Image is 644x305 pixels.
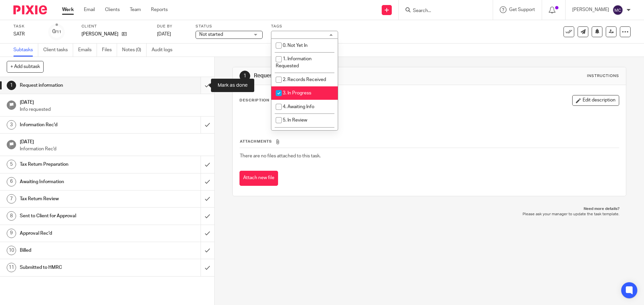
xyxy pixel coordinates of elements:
[612,5,623,15] img: svg%3E
[43,44,73,57] a: Client tasks
[151,6,168,13] a: Reports
[7,61,44,72] button: + Add subtask
[283,118,307,123] span: 5. In Review
[271,24,338,29] label: Tags
[7,120,16,130] div: 3
[130,6,141,13] a: Team
[240,140,272,143] span: Attachments
[20,228,136,238] h1: Approval Rec'd
[102,44,117,57] a: Files
[7,263,16,272] div: 11
[7,160,16,169] div: 5
[283,104,314,109] span: 4. Awaiting Info
[239,71,250,81] div: 1
[82,31,118,37] p: [PERSON_NAME]
[7,194,16,204] div: 7
[52,28,61,35] div: 0
[572,6,609,13] p: [PERSON_NAME]
[13,31,40,37] div: SATR
[20,211,136,221] h1: Sent to Client for Approval
[20,262,136,273] h1: Submitted to HMRC
[239,212,619,217] p: Please ask your manager to update the task template.
[20,97,208,106] h1: [DATE]
[13,24,40,29] label: Task
[20,120,136,130] h1: Information Rec'd
[20,137,208,145] h1: [DATE]
[122,44,147,57] a: Notes (0)
[587,73,619,79] div: Instructions
[152,44,177,57] a: Audit logs
[62,6,74,13] a: Work
[239,206,619,212] p: Need more details?
[7,81,16,90] div: 1
[283,91,311,95] span: 3. In Progress
[239,171,278,186] button: Attach new file
[572,95,619,106] button: Edit description
[157,32,171,36] span: [DATE]
[84,6,95,13] a: Email
[82,24,149,29] label: Client
[199,32,223,37] span: Not started
[283,43,308,48] span: 0. Not Yet In
[20,159,136,169] h1: Tax Return Preparation
[412,8,473,14] input: Search
[13,5,47,14] img: Pixie
[13,44,38,57] a: Subtasks
[7,177,16,186] div: 6
[276,57,312,68] span: 1. Information Requested
[239,98,269,103] p: Description
[509,7,535,12] span: Get Support
[7,211,16,221] div: 8
[283,77,326,82] span: 2. Records Received
[20,245,136,255] h1: Billed
[196,24,263,29] label: Status
[20,177,136,187] h1: Awaiting Information
[20,106,208,113] p: Info requested
[240,154,321,158] span: There are no files attached to this task.
[254,72,444,79] h1: Request information
[55,30,61,34] small: /11
[7,229,16,238] div: 9
[78,44,97,57] a: Emails
[20,194,136,204] h1: Tax Return Review
[7,246,16,255] div: 10
[105,6,120,13] a: Clients
[157,24,187,29] label: Due by
[20,146,208,152] p: Information Rec'd
[20,80,136,90] h1: Request information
